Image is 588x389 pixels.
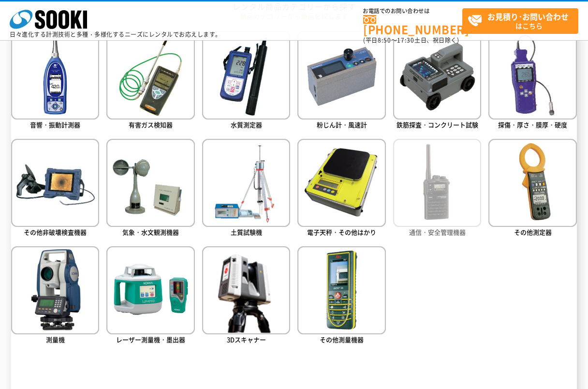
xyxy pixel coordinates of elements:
[297,31,385,131] a: 粉じん計・風速計
[231,120,262,129] span: 水質測定器
[297,139,385,239] a: 電子天秤・その他はかり
[297,246,385,346] a: その他測量機器
[10,31,221,37] p: 日々進化する計測技術と多種・多様化するニーズにレンタルでお応えします。
[30,120,80,129] span: 音響・振動計測器
[393,31,481,119] img: 鉄筋探査・コンクリート試験
[297,139,385,227] img: 電子天秤・その他はかり
[514,227,552,237] span: その他測定器
[488,139,576,239] a: その他測定器
[393,139,481,227] img: 通信・安全管理機器
[24,227,87,237] span: その他非破壊検査機器
[122,227,179,237] span: 気象・水文観測機器
[227,335,266,344] span: 3Dスキャナー
[320,335,364,344] span: その他測量機器
[378,36,391,45] span: 8:50
[11,139,99,239] a: その他非破壊検査機器
[46,335,65,344] span: 測量機
[397,120,478,129] span: 鉄筋探査・コンクリート試験
[498,120,567,129] span: 探傷・厚さ・膜厚・硬度
[363,15,462,35] a: [PHONE_NUMBER]
[106,139,194,239] a: 気象・水文観測機器
[468,9,578,33] span: はこちら
[393,139,481,239] a: 通信・安全管理機器
[11,246,99,334] img: 測量機
[129,120,173,129] span: 有害ガス検知器
[488,139,576,227] img: その他測定器
[106,139,194,227] img: 気象・水文観測機器
[462,8,578,34] a: お見積り･お問い合わせはこちら
[106,246,194,334] img: レーザー測量機・墨出器
[202,31,290,119] img: 水質測定器
[363,8,462,14] span: お電話でのお問い合わせは
[11,31,99,131] a: 音響・振動計測器
[116,335,185,344] span: レーザー測量機・墨出器
[393,31,481,131] a: 鉄筋探査・コンクリート試験
[202,246,290,346] a: 3Dスキャナー
[202,139,290,227] img: 土質試験機
[488,31,576,119] img: 探傷・厚さ・膜厚・硬度
[231,227,262,237] span: 土質試験機
[202,246,290,334] img: 3Dスキャナー
[487,11,569,22] strong: お見積り･お問い合わせ
[106,246,194,346] a: レーザー測量機・墨出器
[488,31,576,131] a: 探傷・厚さ・膜厚・硬度
[317,120,367,129] span: 粉じん計・風速計
[409,227,466,237] span: 通信・安全管理機器
[11,31,99,119] img: 音響・振動計測器
[307,227,376,237] span: 電子天秤・その他はかり
[297,246,385,334] img: その他測量機器
[11,139,99,227] img: その他非破壊検査機器
[297,31,385,119] img: 粉じん計・風速計
[11,246,99,346] a: 測量機
[363,36,459,45] span: (平日 ～ 土日、祝日除く)
[106,31,194,131] a: 有害ガス検知器
[397,36,414,45] span: 17:30
[202,139,290,239] a: 土質試験機
[106,31,194,119] img: 有害ガス検知器
[202,31,290,131] a: 水質測定器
